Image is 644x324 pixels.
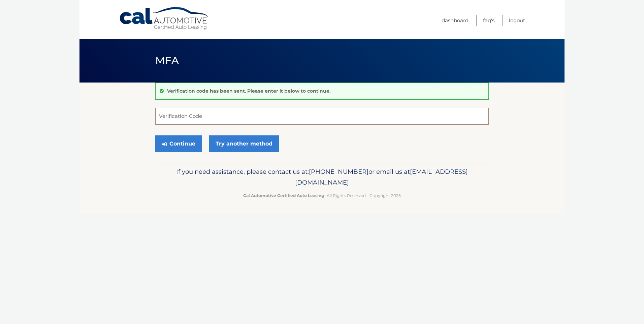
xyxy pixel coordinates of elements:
[309,168,368,175] span: [PHONE_NUMBER]
[483,15,494,26] a: FAQ's
[442,15,469,26] a: Dashboard
[167,88,330,94] p: Verification code has been sent. Please enter it below to continue.
[155,54,179,67] span: MFA
[160,192,484,199] p: - All Rights Reserved - Copyright 2025
[155,108,489,125] input: Verification Code
[295,168,468,186] span: [EMAIL_ADDRESS][DOMAIN_NAME]
[209,135,279,152] a: Try another method
[155,135,202,152] button: Continue
[243,193,324,198] strong: Cal Automotive Certified Auto Leasing
[119,7,210,31] a: Cal Automotive
[509,15,525,26] a: Logout
[160,166,484,188] p: If you need assistance, please contact us at: or email us at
